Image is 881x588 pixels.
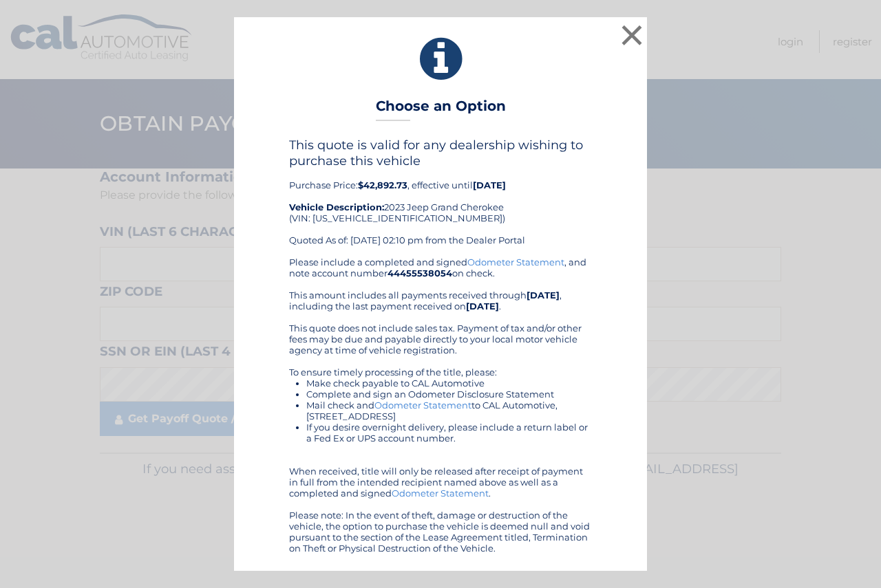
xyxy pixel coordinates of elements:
li: Make check payable to CAL Automotive [306,378,592,389]
li: If you desire overnight delivery, please include a return label or a Fed Ex or UPS account number. [306,422,592,444]
b: [DATE] [527,290,560,301]
b: $42,892.73 [358,179,407,190]
b: 44455538054 [388,268,452,279]
div: Please include a completed and signed , and note account number on check. This amount includes al... [289,257,592,554]
h4: This quote is valid for any dealership wishing to purchase this vehicle [289,138,592,168]
h3: Choose an Option [376,98,506,122]
button: × [618,21,646,49]
a: Odometer Statement [467,257,564,268]
a: Odometer Statement [374,400,471,411]
b: [DATE] [473,179,506,190]
a: Odometer Statement [392,488,489,499]
strong: Vehicle Description: [289,202,384,213]
li: Complete and sign an Odometer Disclosure Statement [306,389,592,400]
li: Mail check and to CAL Automotive, [STREET_ADDRESS] [306,400,592,422]
b: [DATE] [466,301,499,312]
div: Purchase Price: , effective until 2023 Jeep Grand Cherokee (VIN: [US_VEHICLE_IDENTIFICATION_NUMBE... [289,138,592,256]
